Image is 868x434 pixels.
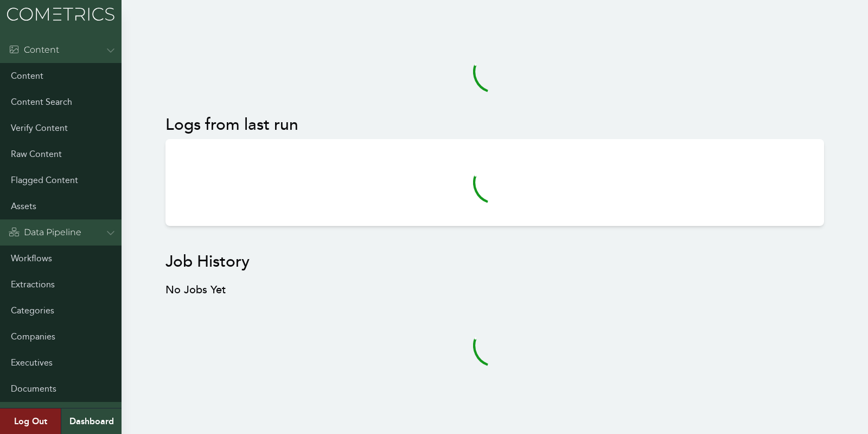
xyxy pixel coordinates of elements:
[61,408,122,434] a: Dashboard
[473,324,516,367] svg: audio-loading
[165,252,824,272] h2: Job History
[9,226,81,239] div: Data Pipeline
[165,282,824,298] h3: No Jobs Yet
[473,50,516,93] svg: audio-loading
[9,43,59,56] div: Content
[473,161,516,204] svg: audio-loading
[165,115,824,135] h2: Logs from last run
